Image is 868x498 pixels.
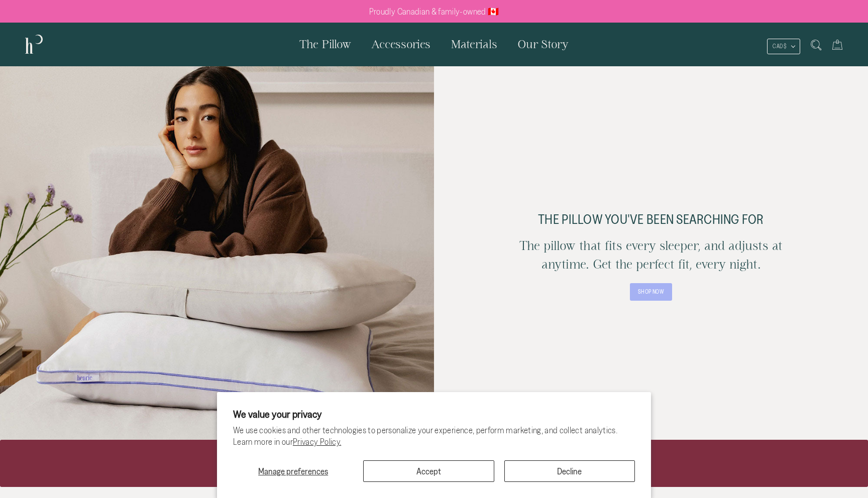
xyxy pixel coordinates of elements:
a: Privacy Policy. [293,437,341,446]
button: CAD $ [767,39,800,54]
span: Accessories [371,38,430,50]
a: Materials [441,23,507,66]
p: the pillow you've been searching for [499,212,803,226]
h2: The pillow that fits every sleeper, and adjusts at anytime. Get the perfect fit, every night. [499,236,803,273]
p: Proudly Canadian & family-owned 🇨🇦 [369,7,499,17]
span: Our Story [517,38,569,50]
a: Accessories [361,23,441,66]
a: SHOP NOW [630,283,672,300]
a: Our Story [507,23,579,66]
span: The Pillow [299,38,351,50]
span: Materials [451,38,497,50]
button: Decline [504,460,635,482]
button: Accept [363,460,494,482]
h2: We value your privacy [233,408,635,420]
button: Manage preferences [233,460,353,482]
span: Manage preferences [258,466,328,476]
a: The Pillow [289,23,361,66]
p: We use cookies and other technologies to personalize your experience, perform marketing, and coll... [233,425,635,448]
